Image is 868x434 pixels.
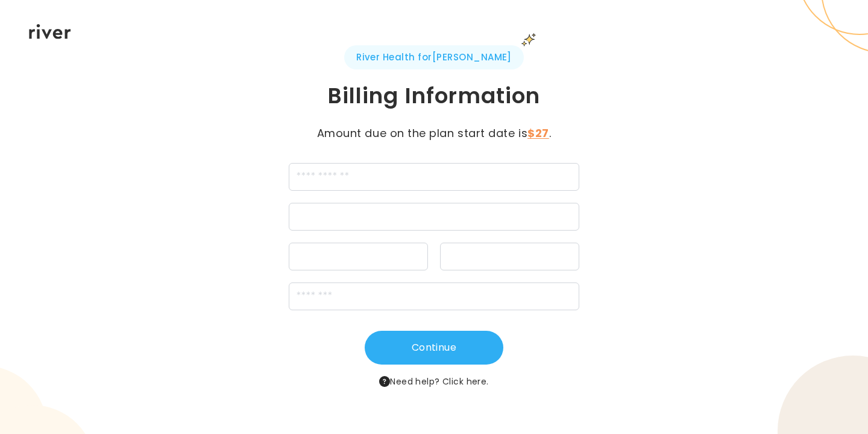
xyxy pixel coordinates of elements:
iframe: Secure expiration date input frame [297,252,420,263]
input: zipCode [289,282,579,310]
input: cardName [289,163,579,191]
h1: Billing Information [227,81,641,110]
iframe: Secure card number input frame [297,212,571,223]
button: Continue [365,331,503,365]
span: Need help? [379,374,488,389]
p: Amount due on the plan start date is . [298,125,570,142]
span: River Health for [PERSON_NAME] [344,45,524,69]
button: Click here. [442,374,489,389]
strong: $27 [527,126,549,141]
iframe: Secure CVC input frame [448,252,571,263]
